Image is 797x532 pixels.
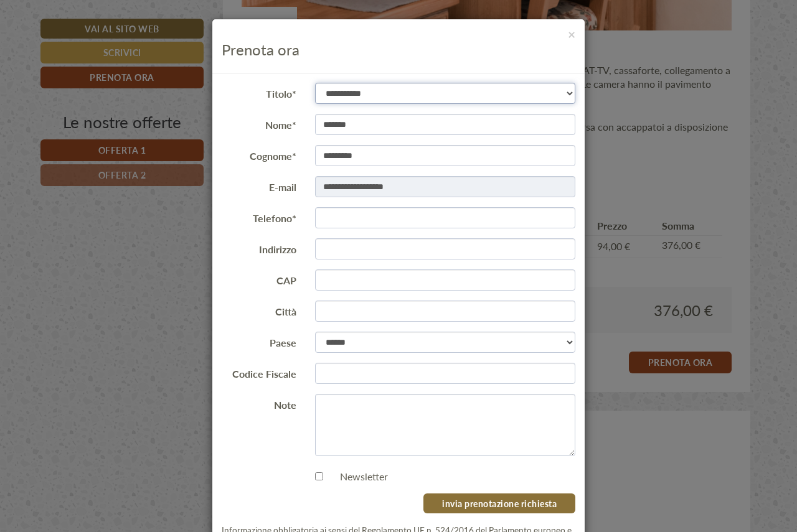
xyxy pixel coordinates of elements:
label: E-mail [212,176,306,195]
div: La colazione viene servita dalle 07:30 - 10:00. Cordiali saluti [9,215,285,253]
small: 12:10 [19,242,279,251]
div: Lei [181,106,472,116]
label: CAP [212,269,306,288]
button: × [568,27,575,40]
label: Città [212,301,306,319]
label: Paese [212,332,306,350]
label: Note [212,394,306,413]
label: Telefono* [212,207,306,226]
small: 08:51 [19,90,310,98]
button: Invia [427,328,491,350]
label: Indirizzo [212,238,306,257]
h3: Prenota ora [222,41,575,57]
div: Hotel Kirchenwirt [19,218,279,228]
label: Nome* [212,114,306,133]
label: Titolo* [212,83,306,101]
small: 11:14 [181,201,472,210]
div: giovedì [218,3,273,24]
button: invia prenotazione richiesta [423,493,575,513]
label: Newsletter [328,470,388,484]
label: Cognome* [212,145,306,164]
label: Codice Fiscale [212,363,306,381]
div: Buongiorno, grazie [PERSON_NAME]! Sì le confermo che non arriveremo più tardi delle 22:30-23, a s... [174,103,481,212]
